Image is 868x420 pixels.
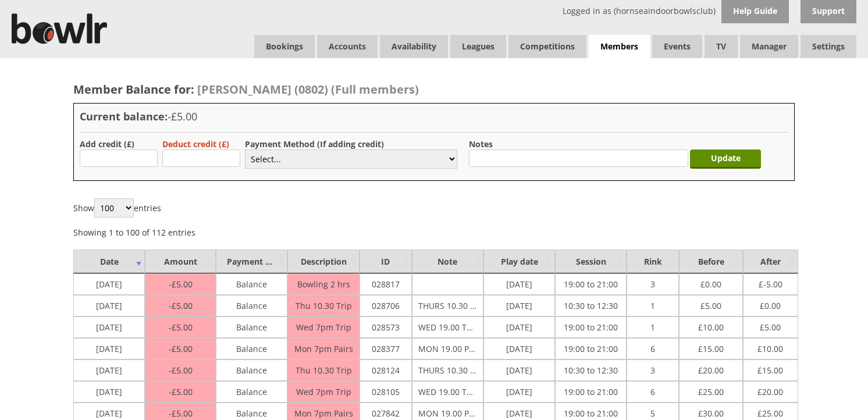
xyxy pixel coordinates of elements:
span: 5.00 [169,300,193,311]
td: 10:30 to 12:30 [555,295,627,316]
td: WED 19.00 TRIPLES [412,381,483,403]
td: 19:00 to 21:00 [555,316,627,338]
span: -£5.00 [168,109,197,123]
span: 5.00 [700,297,721,311]
td: [DATE] [483,360,555,381]
span: [PERSON_NAME] (0802) (Full members) [197,81,419,97]
a: Leagues [450,35,506,58]
span: 5.00 [169,279,193,290]
td: 6 [627,338,679,360]
td: [DATE] [73,273,145,295]
td: After : activate to sort column ascending [743,250,798,273]
span: 5.00 [169,343,193,354]
td: [DATE] [73,360,145,381]
span: 10.00 [698,319,724,333]
td: [DATE] [73,295,145,316]
a: Competitions [508,35,586,58]
span: -5.00 [759,276,782,290]
span: 5.00 [169,322,193,333]
span: TV [705,35,738,58]
td: [DATE] [483,381,555,403]
span: Settings [801,35,856,58]
td: THURS 10.30 TRIPLES [412,295,483,316]
span: 20.00 [757,383,783,397]
td: 19:00 to 21:00 [555,338,627,360]
div: Showing 1 to 100 of 112 entries [73,220,195,238]
span: 0.00 [700,276,721,290]
td: Thu 10.30 Trip [287,360,359,381]
td: 028817 [360,273,412,295]
td: 028105 [360,381,412,403]
td: WED 19.00 TRIPLES [412,316,483,338]
td: 028706 [360,295,412,316]
span: 25.00 [698,383,724,397]
input: Update [690,150,761,169]
a: [PERSON_NAME] (0802) (Full members) [194,81,419,97]
td: Amount : activate to sort column ascending [145,250,216,273]
td: Session : activate to sort column ascending [555,250,627,273]
span: Manager [740,35,798,58]
span: 15.00 [698,340,724,354]
td: Balance [216,338,287,360]
td: Wed 7pm Trip [287,381,359,403]
select: Showentries [94,198,134,218]
td: [DATE] [483,273,555,295]
td: Balance [216,295,287,316]
td: 19:00 to 21:00 [555,381,627,403]
td: Description : activate to sort column ascending [287,250,359,273]
td: MON 19.00 PAIRS [412,338,483,360]
td: 3 [627,273,679,295]
td: [DATE] [73,316,145,338]
a: Events [652,35,702,58]
span: 15.00 [757,362,783,376]
span: 5.00 [760,319,781,333]
td: 3 [627,360,679,381]
td: 1 [627,295,679,316]
h3: Current balance: [80,109,788,123]
td: Play date : activate to sort column ascending [483,250,555,273]
td: Balance [216,273,287,295]
a: Availability [380,35,448,58]
td: 19:00 to 21:00 [555,273,627,295]
td: [DATE] [483,338,555,360]
label: Payment Method (If adding credit) [245,138,384,150]
td: [DATE] [483,295,555,316]
td: THURS 10.30 TRIPLES [412,360,483,381]
td: 1 [627,316,679,338]
td: Bowling 2 hrs [287,273,359,295]
td: Thu 10.30 Trip [287,295,359,316]
span: 5.00 [169,365,193,376]
td: Date : activate to sort column ascending [73,250,145,273]
td: Balance [216,381,287,403]
a: Bookings [254,35,315,58]
td: [DATE] [73,338,145,360]
td: Balance [216,316,287,338]
td: Note : activate to sort column ascending [412,250,483,273]
span: Members [589,35,650,59]
label: Add credit (£) [80,138,134,150]
span: 5.00 [169,408,193,419]
label: Deduct credit (£) [162,138,229,150]
td: 028124 [360,360,412,381]
span: 30.00 [698,405,724,419]
td: 028573 [360,316,412,338]
td: Rink : activate to sort column ascending [627,250,679,273]
td: [DATE] [73,381,145,403]
span: 25.00 [757,405,783,419]
span: Accounts [317,35,378,58]
td: 028377 [360,338,412,360]
td: [DATE] [483,316,555,338]
span: 10.00 [757,340,783,354]
td: Balance [216,360,287,381]
label: Notes [469,138,493,150]
td: Mon 7pm Pairs [287,338,359,360]
span: 0.00 [760,297,781,311]
td: Payment Method : activate to sort column ascending [216,250,287,273]
span: 5.00 [169,386,193,397]
td: 6 [627,381,679,403]
span: 20.00 [698,362,724,376]
h2: Member Balance for: [73,81,795,97]
label: Show entries [73,202,161,213]
td: ID : activate to sort column ascending [360,250,412,273]
td: Before : activate to sort column ascending [679,250,742,273]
